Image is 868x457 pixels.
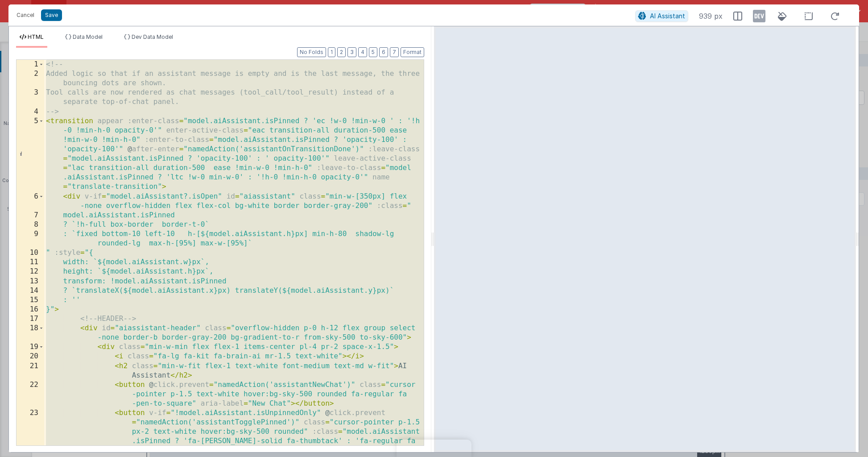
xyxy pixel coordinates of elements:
span: Data Model [73,33,103,40]
div: 22 [17,380,44,408]
span: AI Assistant [650,12,685,20]
div: 3 [17,88,44,107]
button: 2 [337,47,346,57]
div: 16 [17,305,44,314]
div: 4 [17,107,44,116]
div: 14 [17,286,44,295]
div: 1 [17,60,44,69]
div: 17 [17,314,44,324]
div: 7 [17,211,44,220]
button: Format [401,47,424,57]
div: 19 [17,342,44,352]
button: 7 [390,47,399,57]
div: 12 [17,267,44,276]
button: AI Assistant [635,10,688,22]
div: 10 [17,248,44,258]
div: 5 [17,116,44,192]
span: HTML [28,33,44,40]
span: 939 px [699,11,723,21]
button: 1 [328,47,335,57]
span: Dev Data Model [132,33,173,40]
div: 21 [17,361,44,380]
div: 20 [17,352,44,361]
button: 6 [379,47,388,57]
button: Cancel [12,9,39,21]
div: 8 [17,220,44,229]
div: 9 [17,229,44,248]
button: 5 [369,47,377,57]
div: 23 [17,408,44,456]
div: 18 [17,324,44,342]
button: 3 [347,47,356,57]
button: No Folds [297,47,326,57]
div: 6 [17,192,44,211]
div: 2 [17,69,44,88]
div: 15 [17,295,44,305]
div: 11 [17,258,44,267]
button: Save [41,9,62,21]
button: 4 [358,47,367,57]
div: 13 [17,277,44,286]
